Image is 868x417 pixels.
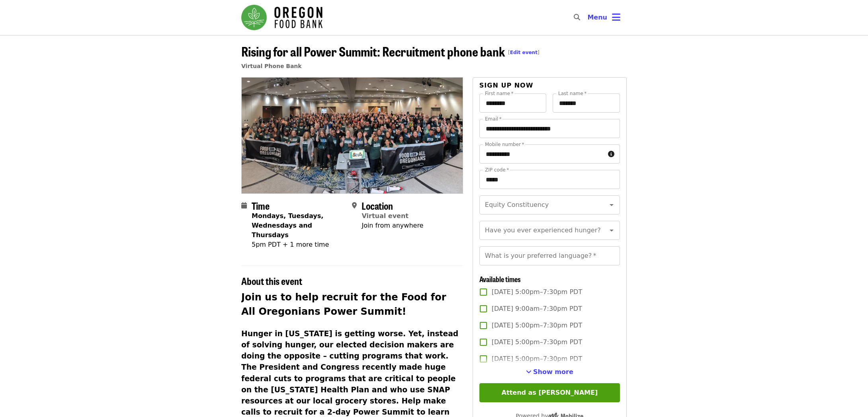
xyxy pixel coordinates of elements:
[558,91,586,96] label: Last name
[242,78,463,193] img: Rising for all Power Summit: Recruitment phone bank organized by Oregon Food Bank
[479,274,521,284] span: Available times
[587,14,607,21] span: Menu
[526,367,573,377] button: See more timeslots
[252,240,346,249] div: 5pm PDT + 1 more time
[252,199,270,212] span: Time
[352,202,357,209] i: map-marker-alt icon
[479,246,620,265] input: What is your preferred language?
[241,42,540,60] span: Rising for all Power Summit: Recruitment phone bank
[492,321,582,330] span: [DATE] 5:00pm–7:30pm PDT
[479,94,547,113] input: First name
[362,212,409,220] a: Virtual event
[553,94,620,113] input: Last name
[492,354,582,364] span: [DATE] 5:00pm–7:30pm PDT
[479,144,605,164] input: Mobile number
[241,290,463,319] h2: Join us to help recruit for the Food for All Oregonians Power Summit!
[612,12,620,23] i: bars icon
[362,222,423,229] span: Join from anywhere
[241,63,302,69] a: Virtual Phone Bank
[241,5,323,30] img: Oregon Food Bank - Home
[492,304,582,314] span: [DATE] 9:00am–7:30pm PDT
[485,142,524,147] label: Mobile number
[485,117,502,121] label: Email
[492,287,582,297] span: [DATE] 5:00pm–7:30pm PDT
[581,8,627,27] button: Toggle account menu
[606,225,617,236] button: Open
[606,199,617,210] button: Open
[533,368,573,376] span: Show more
[479,82,534,89] span: Sign up now
[492,337,582,347] span: [DATE] 5:00pm–7:30pm PDT
[574,14,580,21] i: search icon
[362,199,393,212] span: Location
[479,170,620,189] input: ZIP code
[510,50,538,55] a: Edit event
[608,150,614,158] i: circle-info icon
[485,91,514,96] label: First name
[241,274,302,288] span: About this event
[585,8,591,27] input: Search
[241,202,247,209] i: calendar icon
[479,383,620,402] button: Attend as [PERSON_NAME]
[508,50,540,55] span: [ ]
[485,168,509,172] label: ZIP code
[479,119,620,138] input: Email
[252,212,323,239] strong: Mondays, Tuesdays, Wednesdays and Thursdays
